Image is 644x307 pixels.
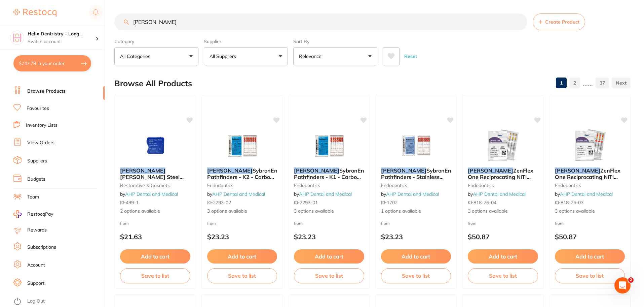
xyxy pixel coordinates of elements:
a: Account [27,262,45,269]
small: endodontics [555,183,625,188]
b: Kerr ZenFlex One Reciprocating NiTi Files - Primary (Red) [555,167,625,180]
small: endodontics [468,183,538,188]
a: Subscriptions [27,244,56,251]
button: Reset [402,47,419,65]
button: Save to list [381,268,451,283]
em: [PERSON_NAME] [468,167,513,174]
input: Search Products [114,13,527,30]
a: AHP Dental and Medical [212,191,265,197]
p: $21.63 [120,233,190,241]
a: AHP Dental and Medical [473,191,526,197]
img: Kerr ZenFlex One Reciprocating NiTi Files - Primary (Red) [568,128,612,162]
a: RestocqPay [13,210,53,218]
em: [PERSON_NAME] [207,167,253,174]
img: Kerr SybronEndo Pathfinders - K2 - Carbon Steel [220,128,264,162]
span: Create Product [545,19,579,25]
button: Add to cart [468,249,538,264]
a: Favourites [27,105,49,112]
small: endodontics [294,183,364,188]
p: $23.23 [294,233,364,241]
p: $50.87 [555,233,625,241]
em: [PERSON_NAME] [294,167,339,174]
img: Kerr SybronEndo Pathfinders - Stainless Steel 21mm [394,128,438,162]
span: KE1702 [381,199,397,206]
span: by [294,191,352,197]
button: $747.79 in your order [13,55,91,71]
b: Kerr SybronEndo Pathfinders - Stainless Steel 21mm [381,167,451,180]
span: SybronEndo Pathfinders - K1 - Carbon Steel [294,167,371,186]
span: KE499-1 [120,199,139,206]
a: AHP Dental and Medical [299,191,352,197]
span: from [468,221,477,226]
a: Browse Products [27,88,66,95]
em: [PERSON_NAME] [381,167,426,174]
b: Kerr ZenFlex One Reciprocating NiTi Files - Large (White) [468,167,538,180]
b: Kerr Hawe Steel Matrices Bands [120,167,190,180]
span: from [207,221,216,226]
a: Rewards [27,227,47,234]
h2: Browse All Products [114,79,192,88]
a: AHP Dental and Medical [560,191,613,197]
span: KE818-26-04 [468,199,496,206]
em: [PERSON_NAME] [120,167,165,174]
a: Support [27,280,44,287]
button: Save to list [294,268,364,283]
label: Category [114,38,198,44]
a: 1 [556,76,567,90]
a: Suppliers [27,158,47,164]
img: Kerr ZenFlex One Reciprocating NiTi Files - Large (White) [481,128,525,162]
img: RestocqPay [13,210,22,218]
b: Kerr SybronEndo Pathfinders - K1 - Carbon Steel [294,167,364,180]
p: $23.23 [207,233,277,241]
img: Helix Dentristry - Long Jetty [10,31,24,44]
h4: Helix Dentristry - Long Jetty [28,31,96,37]
span: by [381,191,439,197]
button: Log Out [13,296,103,307]
a: Team [27,194,39,201]
button: Save to list [120,268,190,283]
span: [PERSON_NAME] Steel Matrices Bands [120,174,184,186]
span: 3 options available [468,208,538,215]
small: restorative & cosmetic [120,183,190,188]
label: Supplier [204,38,288,44]
span: 2 [628,277,634,283]
p: Switch account [28,38,96,45]
button: Save to list [555,268,625,283]
button: Add to cart [207,249,277,264]
span: ZenFlex One Reciprocating NiTi Files - Large (White) [468,167,533,186]
img: Kerr Hawe Steel Matrices Bands [133,128,177,162]
button: Save to list [207,268,277,283]
span: from [120,221,129,226]
button: Relevance [293,47,377,65]
span: from [555,221,564,226]
a: AHP Dental and Medical [386,191,439,197]
em: [PERSON_NAME] [555,167,600,174]
p: $23.23 [381,233,451,241]
a: Inventory Lists [26,122,58,129]
a: Log Out [27,298,45,305]
p: All Suppliers [210,53,239,60]
span: 3 options available [207,208,277,215]
span: from [294,221,303,226]
span: KE818-26-03 [555,199,583,206]
button: Save to list [468,268,538,283]
p: Relevance [299,53,324,60]
button: Add to cart [294,249,364,264]
button: Add to cart [381,249,451,264]
span: by [207,191,265,197]
b: Kerr SybronEndo Pathfinders - K2 - Carbon Steel [207,167,277,180]
span: SybronEndo Pathfinders - Stainless Steel 21mm [381,167,458,186]
label: Sort By [293,38,377,44]
img: Restocq Logo [13,9,56,17]
span: RestocqPay [27,211,53,218]
span: KE2293-02 [207,199,231,206]
button: Create Product [533,13,585,30]
p: All Categories [120,53,153,60]
span: from [381,221,390,226]
button: All Categories [114,47,198,65]
span: ZenFlex One Reciprocating NiTi Files - Primary (Red) [555,167,620,186]
iframe: Intercom live chat [614,277,631,294]
span: 2 options available [120,208,190,215]
a: Budgets [27,176,45,183]
span: 3 options available [555,208,625,215]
